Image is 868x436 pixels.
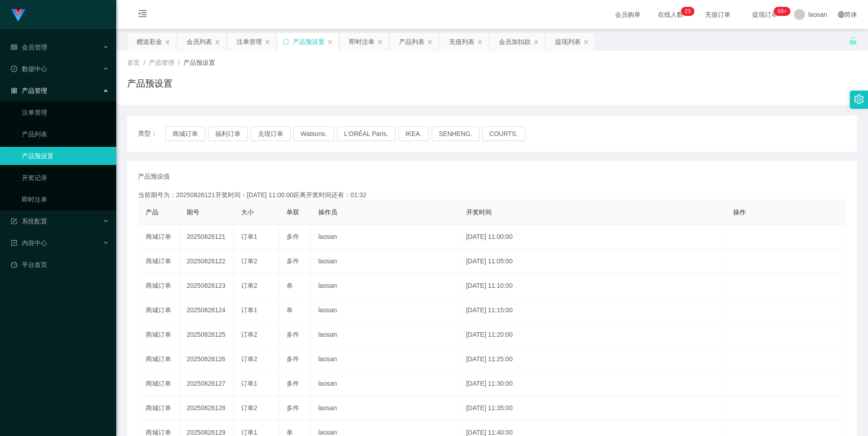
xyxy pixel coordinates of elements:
span: 操作员 [318,208,337,216]
td: 商城订单 [138,323,179,347]
td: laosan [311,274,459,298]
td: 20250826126 [179,347,234,372]
td: [DATE] 11:15:00 [459,298,726,323]
i: 图标: close [377,39,383,45]
td: [DATE] 11:35:00 [459,396,726,421]
td: [DATE] 11:00:00 [459,225,726,249]
span: 提现订单 [748,11,782,18]
td: [DATE] 11:25:00 [459,347,726,372]
i: 图标: form [11,218,17,224]
span: 会员管理 [11,44,47,51]
span: 首页 [127,59,140,66]
td: 20250826124 [179,298,234,323]
a: 即时注单 [22,190,109,208]
span: 多件 [286,233,299,240]
span: 数据中心 [11,65,47,73]
td: laosan [311,225,459,249]
i: 图标: close [427,39,433,45]
span: 期号 [187,208,199,216]
i: 图标: close [165,39,170,45]
span: 订单1 [241,380,257,387]
span: 单 [286,306,293,314]
span: 单双 [286,208,299,216]
sup: 23 [681,7,694,16]
div: 提现列表 [555,33,581,50]
span: 类型： [138,126,165,141]
span: 单 [286,429,293,436]
div: 产品列表 [399,33,424,50]
span: 产品预设值 [138,172,170,181]
td: 商城订单 [138,225,179,249]
a: 开奖记录 [22,169,109,187]
td: 商城订单 [138,372,179,396]
td: [DATE] 11:30:00 [459,372,726,396]
button: L'ORÉAL Paris. [337,126,395,141]
span: 订单2 [241,331,257,338]
td: 20250826125 [179,323,234,347]
td: laosan [311,347,459,372]
button: COURTS. [482,126,525,141]
div: 注单管理 [237,33,262,50]
span: 操作 [733,208,746,216]
i: 图标: sync [283,39,289,45]
span: 多件 [286,331,299,338]
span: 订单2 [241,257,257,265]
span: 大小 [241,208,254,216]
div: 充值列表 [449,33,474,50]
span: 多件 [286,380,299,387]
sup: 965 [774,7,790,16]
span: 单 [286,282,293,289]
span: 系统配置 [11,218,47,225]
a: 注单管理 [22,103,109,121]
span: 多件 [286,257,299,265]
span: 多件 [286,355,299,363]
div: 产品预设置 [293,33,325,50]
span: 订单1 [241,233,257,240]
td: 商城订单 [138,396,179,421]
i: 图标: appstore-o [11,87,17,94]
span: 订单2 [241,282,257,289]
i: 图标: close [327,39,333,45]
span: 多件 [286,404,299,412]
td: laosan [311,372,459,396]
span: 开奖时间 [466,208,492,216]
i: 图标: close [533,39,539,45]
i: 图标: table [11,44,17,50]
i: 图标: setting [854,94,864,104]
td: [DATE] 11:20:00 [459,323,726,347]
i: 图标: menu-fold [127,0,158,29]
span: / [178,59,180,66]
div: 会员列表 [187,33,212,50]
p: 2 [685,7,688,16]
span: 内容中心 [11,239,47,247]
td: 商城订单 [138,347,179,372]
i: 图标: unlock [849,37,857,45]
button: SENHENG. [432,126,479,141]
a: 图标: dashboard平台首页 [11,256,109,274]
a: 产品列表 [22,125,109,143]
button: 兑现订单 [251,126,291,141]
span: 产品管理 [149,59,174,66]
span: 产品预设置 [183,59,215,66]
span: 订单1 [241,429,257,436]
i: 图标: profile [11,240,17,246]
span: / [143,59,145,66]
span: 在线人数 [653,11,688,18]
td: 20250826127 [179,372,234,396]
td: laosan [311,298,459,323]
td: [DATE] 11:10:00 [459,274,726,298]
td: 商城订单 [138,298,179,323]
button: 商城订单 [165,126,205,141]
td: 商城订单 [138,274,179,298]
p: 3 [688,7,691,16]
span: 订单2 [241,355,257,363]
td: 20250826123 [179,274,234,298]
button: 福利订单 [208,126,248,141]
td: laosan [311,323,459,347]
td: [DATE] 11:05:00 [459,249,726,274]
i: 图标: check-circle-o [11,66,17,72]
div: 当前期号为：20250826121开奖时间：[DATE] 11:00:00距离开奖时间还有：01:32 [138,190,846,200]
button: Watsons. [293,126,334,141]
i: 图标: close [215,39,220,45]
td: 20250826122 [179,249,234,274]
